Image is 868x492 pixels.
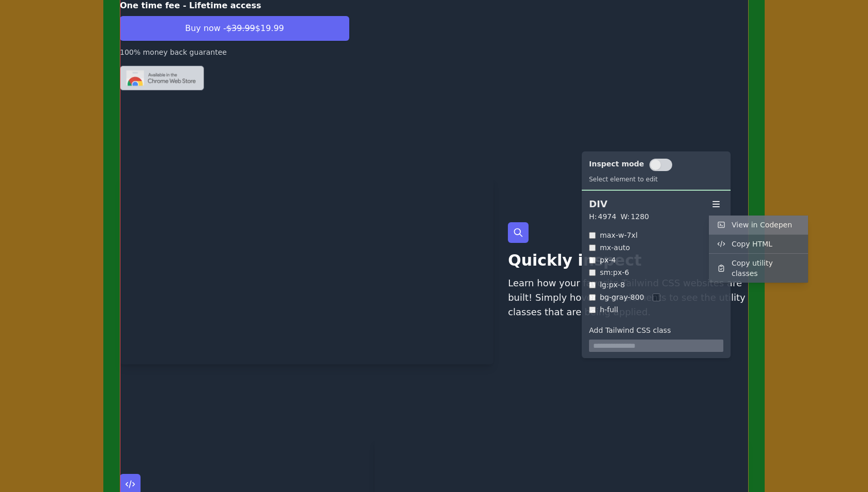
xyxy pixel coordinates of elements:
img: Chrome logo [120,66,204,90]
div: Copy HTML [732,239,772,249]
p: Select element to edit [589,175,672,183]
p: DIV [589,197,608,211]
p: bg-gray-800 [600,292,644,302]
p: px-4 [600,255,616,265]
p: Inspect mode [589,159,644,171]
span: Buy now - $19.99 [185,22,284,35]
span: $39.99 [226,23,255,33]
p: max-w-7xl [600,230,638,240]
label: Add Tailwind CSS class [589,325,723,335]
p: W: [621,211,630,222]
p: Quickly inspect [508,251,748,270]
p: sm:px-6 [600,267,629,278]
p: H: [589,211,597,222]
p: 1280 [631,211,649,222]
p: lg:px-8 [600,280,625,290]
p: mx-auto [600,242,630,253]
p: h-full [600,304,618,315]
form: View in Codepen [732,220,792,230]
p: Learn how your favorite Tailwind CSS websites are built! Simply hover over elements to see the ut... [508,276,748,319]
p: 4974 [598,211,616,222]
p: 100% money back guarantee [120,47,349,57]
button: Buy now -$39.99$19.99 [120,16,349,41]
div: Copy utility classes [732,258,800,279]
